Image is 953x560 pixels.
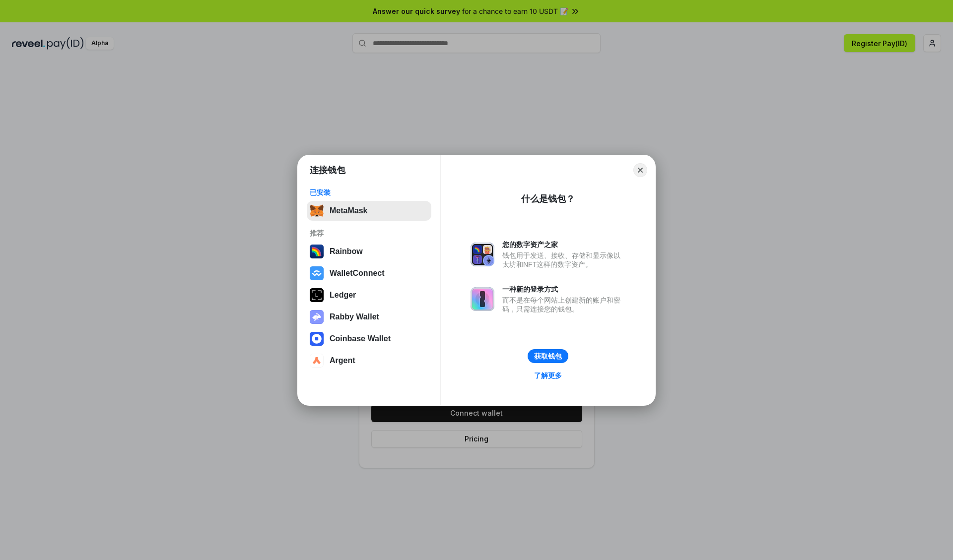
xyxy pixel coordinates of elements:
[330,269,385,278] div: WalletConnect
[471,243,494,266] img: svg+xml,%3Csvg%20xmlns%3D%22http%3A%2F%2Fwww.w3.org%2F2000%2Fsvg%22%20fill%3D%22none%22%20viewBox...
[310,310,324,324] img: svg+xml,%3Csvg%20xmlns%3D%22http%3A%2F%2Fwww.w3.org%2F2000%2Fsvg%22%20fill%3D%22none%22%20viewBox...
[310,245,324,258] img: svg+xml,%3Csvg%20width%3D%22120%22%20height%3D%22120%22%20viewBox%3D%220%200%20120%20120%22%20fil...
[502,285,625,294] div: 一种新的登录方式
[330,291,356,300] div: Ledger
[310,354,324,368] img: svg+xml,%3Csvg%20width%3D%2228%22%20height%3D%2228%22%20viewBox%3D%220%200%2028%2028%22%20fill%3D...
[310,288,324,302] img: svg+xml,%3Csvg%20xmlns%3D%22http%3A%2F%2Fwww.w3.org%2F2000%2Fsvg%22%20width%3D%2228%22%20height%3...
[502,251,625,269] div: 钱包用于发送、接收、存储和显示像以太坊和NFT这样的数字资产。
[534,352,562,361] div: 获取钱包
[307,307,431,327] button: Rabby Wallet
[330,206,367,215] div: MetaMask
[307,285,431,305] button: Ledger
[310,164,345,176] h1: 连接钱包
[310,204,324,218] img: svg+xml,%3Csvg%20fill%3D%22none%22%20height%3D%2233%22%20viewBox%3D%220%200%2035%2033%22%20width%...
[528,369,568,382] a: 了解更多
[521,193,575,205] div: 什么是钱包？
[310,188,428,197] div: 已安装
[307,351,431,371] button: Argent
[307,329,431,349] button: Coinbase Wallet
[528,349,568,363] button: 获取钱包
[471,287,494,311] img: svg+xml,%3Csvg%20xmlns%3D%22http%3A%2F%2Fwww.w3.org%2F2000%2Fsvg%22%20fill%3D%22none%22%20viewBox...
[307,201,431,221] button: MetaMask
[307,242,431,261] button: Rainbow
[330,356,355,365] div: Argent
[330,247,363,256] div: Rainbow
[307,263,431,283] button: WalletConnect
[502,240,625,249] div: 您的数字资产之家
[330,312,379,321] div: Rabby Wallet
[310,266,324,280] img: svg+xml,%3Csvg%20width%3D%2228%22%20height%3D%2228%22%20viewBox%3D%220%200%2028%2028%22%20fill%3D...
[534,371,562,380] div: 了解更多
[310,229,428,238] div: 推荐
[330,334,391,343] div: Coinbase Wallet
[633,163,647,177] button: Close
[502,296,625,313] div: 而不是在每个网站上创建新的账户和密码，只需连接您的钱包。
[310,332,324,346] img: svg+xml,%3Csvg%20width%3D%2228%22%20height%3D%2228%22%20viewBox%3D%220%200%2028%2028%22%20fill%3D...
